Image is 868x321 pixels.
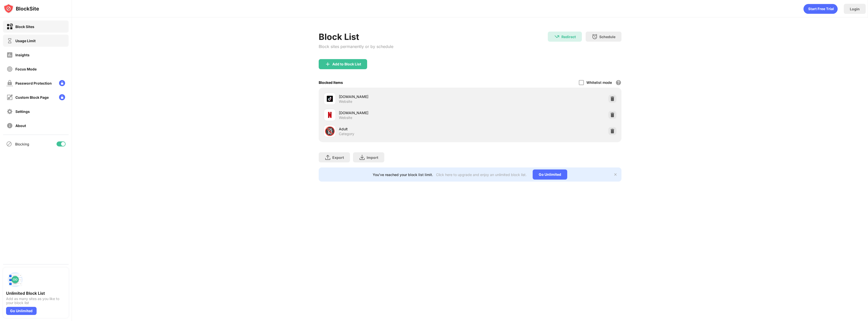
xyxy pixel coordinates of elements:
[339,115,352,120] div: Website
[6,270,24,289] img: push-block-list.svg
[339,132,354,136] div: Category
[803,4,838,14] div: animation
[7,38,13,44] img: time-usage-off.svg
[6,297,66,305] div: Add as many sites as you like to your block list
[319,44,393,49] div: Block sites permanently or by schedule
[4,4,39,14] img: logo-blocksite.svg
[339,94,470,99] div: [DOMAIN_NAME]
[367,155,378,160] div: Import
[15,67,37,71] div: Focus Mode
[59,94,65,100] img: lock-menu.svg
[533,169,567,180] div: Go Unlimited
[319,80,343,85] div: Blocked Items
[327,112,333,118] img: favicons
[332,155,344,160] div: Export
[6,291,66,296] div: Unlimited Block List
[436,172,527,177] div: Click here to upgrade and enjoy an unlimited block list.
[599,35,615,39] div: Schedule
[6,141,12,147] img: blocking-icon.svg
[339,126,470,132] div: Adult
[613,172,617,177] img: x-button.svg
[15,39,36,43] div: Usage Limit
[339,99,352,104] div: Website
[850,7,860,11] div: Login
[7,52,13,58] img: insights-off.svg
[15,24,34,29] div: Block Sites
[15,81,52,85] div: Password Protection
[586,80,612,85] div: Whitelist mode
[324,126,335,136] div: 🔞
[319,32,393,42] div: Block List
[15,124,26,128] div: About
[7,80,13,86] img: password-protection-off.svg
[7,66,13,72] img: focus-off.svg
[339,110,470,115] div: [DOMAIN_NAME]
[373,172,433,177] div: You’ve reached your block list limit.
[327,96,333,102] img: favicons
[15,109,30,114] div: Settings
[7,23,13,30] img: block-on.svg
[7,94,13,101] img: customize-block-page-off.svg
[15,95,49,100] div: Custom Block Page
[15,142,29,146] div: Blocking
[15,53,30,57] div: Insights
[561,35,576,39] div: Redirect
[332,62,361,66] div: Add to Block List
[6,307,37,315] div: Go Unlimited
[59,80,65,86] img: lock-menu.svg
[7,108,13,115] img: settings-off.svg
[7,122,13,129] img: about-off.svg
